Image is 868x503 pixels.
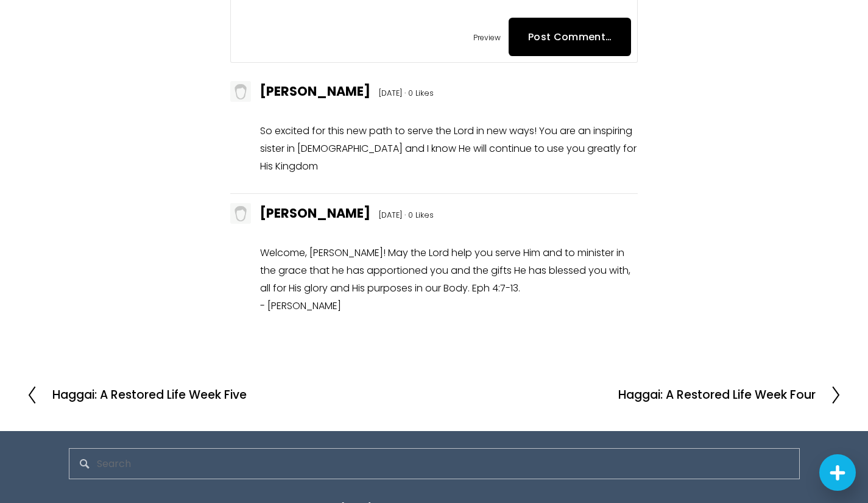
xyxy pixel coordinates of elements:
[473,32,501,43] span: Preview
[52,389,247,401] h2: Haggai: A Restored Life Week Five
[69,448,800,479] input: Search
[260,82,370,100] span: [PERSON_NAME]
[379,88,402,98] span: [DATE]
[509,18,631,56] span: Post Comment…
[404,210,434,220] span: · 0 Likes
[618,389,816,401] h2: Haggai: A Restored Life Week Four
[404,88,434,98] span: · 0 Likes
[260,244,638,315] p: Welcome, [PERSON_NAME]! May the Lord help you serve Him and to minister in the grace that he has ...
[26,385,247,405] a: Haggai: A Restored Life Week Five
[260,204,370,222] span: [PERSON_NAME]
[379,210,402,220] span: [DATE]
[260,123,638,175] p: So excited for this new path to serve the Lord in new ways! You are an inspiring sister in [DEMOG...
[618,385,842,405] a: Haggai: A Restored Life Week Four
